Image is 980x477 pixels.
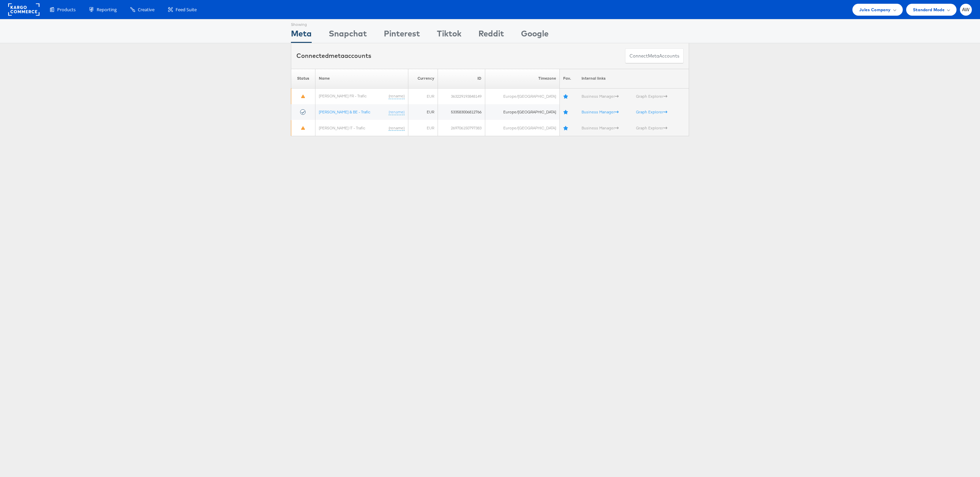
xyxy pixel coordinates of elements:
span: Creative [138,6,154,13]
div: Meta [291,28,312,43]
span: AW [962,7,970,12]
th: Timezone [485,69,559,88]
span: Products [57,6,76,13]
span: Standard Mode [913,6,945,13]
td: EUR [408,88,438,104]
a: Business Manager [582,109,619,114]
div: Connected accounts [296,51,371,60]
a: (rename) [389,125,405,131]
div: Google [521,28,549,43]
th: Status [291,69,315,88]
td: 533583006812766 [438,104,485,120]
td: EUR [408,104,438,120]
button: ConnectmetaAccounts [625,48,684,64]
span: Jules Company [859,6,891,13]
td: Europe/[GEOGRAPHIC_DATA] [485,120,559,136]
span: meta [329,52,344,60]
a: Graph Explorer [636,125,667,130]
a: Graph Explorer [636,109,667,114]
td: 269706150797383 [438,120,485,136]
a: [PERSON_NAME] IT - Trafic [319,125,365,130]
th: Currency [408,69,438,88]
div: Showing [291,19,312,28]
td: EUR [408,120,438,136]
td: 363229193848149 [438,88,485,104]
a: (rename) [389,109,405,115]
div: Reddit [478,28,504,43]
th: Name [315,69,408,88]
span: Reporting [97,6,117,13]
span: meta [648,53,659,59]
div: Tiktok [437,28,461,43]
td: Europe/[GEOGRAPHIC_DATA] [485,104,559,120]
a: (rename) [389,93,405,99]
span: Feed Suite [176,6,197,13]
a: [PERSON_NAME] & BE - Trafic [319,109,370,114]
td: Europe/[GEOGRAPHIC_DATA] [485,88,559,104]
div: Snapchat [329,28,367,43]
th: ID [438,69,485,88]
a: Business Manager [582,125,619,130]
a: Graph Explorer [636,94,667,99]
div: Pinterest [384,28,420,43]
a: Business Manager [582,94,619,99]
a: [PERSON_NAME] FR - Trafic [319,93,366,98]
